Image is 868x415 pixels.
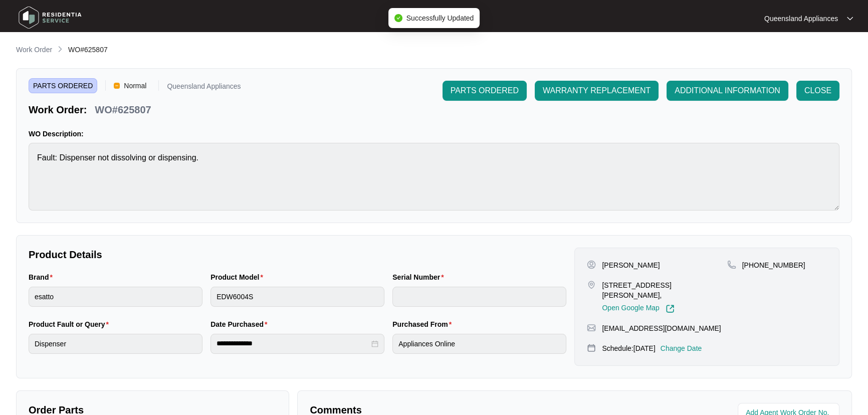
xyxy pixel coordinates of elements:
[406,14,474,22] span: Successfully Updated
[727,260,736,269] img: map-pin
[210,319,271,329] label: Date Purchased
[56,45,64,53] img: chevron-right
[666,304,675,313] img: Link-External
[451,85,519,97] span: PARTS ORDERED
[392,334,566,354] input: Purchased From
[29,143,839,211] textarea: Fault: Dispenser not dissolving or dispensing.
[587,323,596,332] img: map-pin
[216,338,369,349] input: Date Purchased
[392,287,566,307] input: Serial Number
[95,103,151,117] p: WO#625807
[29,248,566,262] p: Product Details
[587,260,596,269] img: user-pin
[587,343,596,352] img: map-pin
[29,272,57,282] label: Brand
[29,319,113,329] label: Product Fault or Query
[602,260,660,270] p: [PERSON_NAME]
[742,260,805,270] p: [PHONE_NUMBER]
[847,16,853,21] img: dropdown arrow
[675,85,780,97] span: ADDITIONAL INFORMATION
[68,46,108,54] span: WO#625807
[392,272,448,282] label: Serial Number
[29,78,97,93] span: PARTS ORDERED
[667,81,788,101] button: ADDITIONAL INFORMATION
[764,14,838,24] p: Queensland Appliances
[796,81,839,101] button: CLOSE
[661,343,702,353] p: Change Date
[29,287,202,307] input: Brand
[15,3,85,33] img: residentia service logo
[29,103,87,117] p: Work Order:
[394,14,402,22] span: check-circle
[443,81,527,101] button: PARTS ORDERED
[29,334,202,354] input: Product Fault or Query
[167,83,241,93] p: Queensland Appliances
[210,287,384,307] input: Product Model
[29,129,839,139] p: WO Description:
[602,323,721,333] p: [EMAIL_ADDRESS][DOMAIN_NAME]
[114,83,120,89] img: Vercel Logo
[602,304,674,313] a: Open Google Map
[543,85,650,97] span: WARRANTY REPLACEMENT
[14,45,54,56] a: Work Order
[120,78,150,93] span: Normal
[210,272,267,282] label: Product Model
[392,319,456,329] label: Purchased From
[602,343,655,353] p: Schedule: [DATE]
[804,85,831,97] span: CLOSE
[535,81,659,101] button: WARRANTY REPLACEMENT
[16,45,52,55] p: Work Order
[587,280,596,289] img: map-pin
[602,280,727,300] p: [STREET_ADDRESS][PERSON_NAME],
